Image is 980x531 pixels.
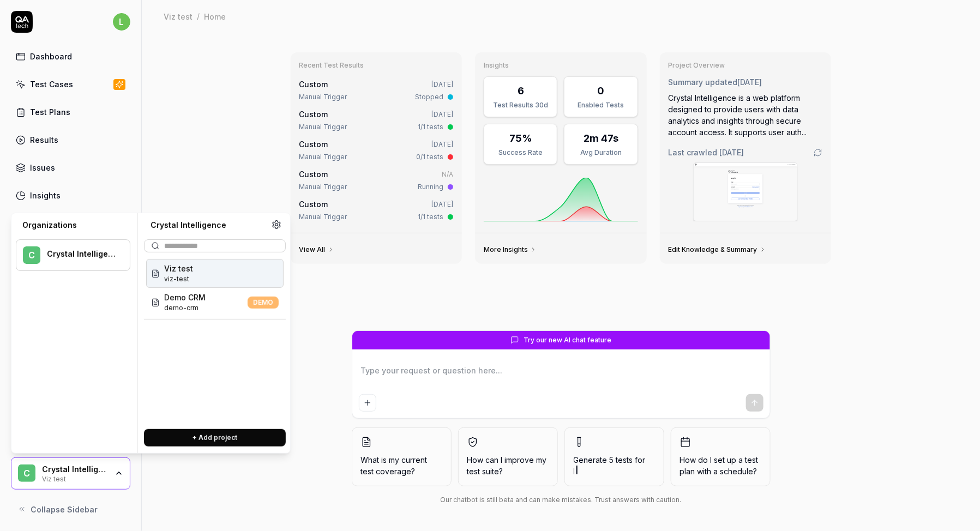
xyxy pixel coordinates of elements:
span: Custom [299,80,328,89]
div: Viz test [42,474,107,482]
div: Crystal Intelligence [47,249,116,259]
a: Custom[DATE]Manual Trigger0/1 tests [297,136,456,164]
span: Demo CRM [164,292,206,303]
h3: Project Overview [669,61,823,70]
div: Our chatbot is still beta and can make mistakes. Trust answers with caution. [352,495,771,505]
div: Issues [30,162,55,173]
span: Try our new AI chat feature [524,335,611,345]
div: Results [30,134,58,146]
div: Crystal Intelligence [144,220,272,231]
span: How can I improve my test suite? [467,454,549,477]
div: Home [204,11,226,22]
div: 1/1 tests [418,212,443,222]
h3: Insights [484,61,638,70]
div: 1/1 tests [418,122,443,132]
span: Custom [299,170,328,179]
div: Crystal Intelligence is a web platform designed to provide users with data analytics and insights... [669,92,823,138]
time: [DATE] [431,200,453,208]
a: Custom[DATE]Manual TriggerStopped [297,76,456,104]
div: 2m 47s [584,131,618,146]
time: [DATE] [431,80,453,88]
a: Go to crawling settings [814,148,822,157]
a: Custom[DATE]Manual Trigger1/1 tests [297,196,456,224]
div: Insights [30,190,61,201]
div: Test Results 30d [491,100,550,110]
div: 75% [509,131,532,146]
time: [DATE] [431,140,453,148]
span: C [18,464,35,482]
div: Manual Trigger [299,212,347,222]
a: Dashboard [11,46,130,67]
button: CCrystal IntelligenceViz test [11,457,130,490]
div: Avg Duration [571,148,630,158]
button: + Add project [144,429,286,446]
div: 0/1 tests [416,152,443,162]
span: C [23,246,40,264]
span: Custom [299,140,328,149]
a: Organization settings [272,220,281,233]
span: Custom [299,110,328,119]
time: [DATE] [431,110,453,118]
a: CustomN/AManual TriggerRunning [297,166,456,194]
div: Dashboard [30,51,72,62]
div: Success Rate [491,148,550,158]
a: Test Plans [11,101,130,123]
button: What is my current test coverage? [352,427,452,486]
button: How can I improve my test suite? [458,427,558,486]
a: Insights [11,185,130,206]
div: 6 [518,83,524,98]
div: Test Plans [30,106,70,118]
div: 0 [598,83,605,98]
span: How do I set up a test plan with a schedule? [680,454,761,477]
button: l [113,11,130,33]
span: Viz test [164,263,193,274]
span: DEMO [248,297,279,309]
div: Suggestions [144,257,286,420]
a: Issues [11,157,130,178]
span: Project ID: Retm [164,303,206,313]
span: Last crawled [669,147,744,158]
div: / [197,11,200,22]
button: Add attachment [359,394,376,412]
img: Screenshot [694,163,797,221]
a: Custom[DATE]Manual Trigger1/1 tests [297,106,456,134]
a: View All [299,245,334,254]
div: Manual Trigger [299,92,347,102]
div: Test Cases [30,79,73,90]
button: CCrystal Intelligence [16,239,130,271]
div: Running [418,182,443,192]
a: Edit Knowledge & Summary [669,245,766,254]
h3: Recent Test Results [299,61,454,70]
time: [DATE] [720,148,744,157]
span: N/A [442,170,453,178]
span: I [574,467,575,476]
button: Collapse Sidebar [11,498,130,520]
span: Collapse Sidebar [31,504,98,515]
div: Manual Trigger [299,152,347,162]
time: [DATE] [738,77,762,87]
div: Viz test [164,11,193,22]
span: Generate 5 tests for [574,454,655,477]
a: Test Cases [11,74,130,95]
span: l [113,13,130,31]
div: Stopped [415,92,443,102]
div: Manual Trigger [299,122,347,132]
a: More Insights [484,245,537,254]
button: Generate 5 tests forI [564,427,664,486]
span: What is my current test coverage? [361,454,442,477]
button: How do I set up a test plan with a schedule? [671,427,771,486]
span: Custom [299,200,328,209]
div: Manual Trigger [299,182,347,192]
span: Summary updated [669,77,738,87]
span: Project ID: Su6u [164,274,193,284]
div: Crystal Intelligence [42,464,107,474]
a: Results [11,129,130,150]
div: Organizations [16,220,130,231]
div: Enabled Tests [571,100,630,110]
